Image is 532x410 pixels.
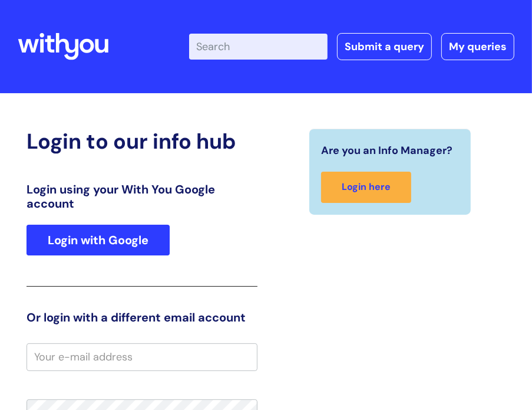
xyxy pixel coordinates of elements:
a: Submit a query [337,33,432,60]
input: Search [189,34,328,60]
a: Login with Google [27,225,170,255]
a: My queries [441,33,514,60]
h2: Login to our info hub [27,129,257,154]
span: Are you an Info Manager? [321,141,452,160]
h3: Or login with a different email account [27,310,257,324]
input: Your e-mail address [27,343,257,370]
h3: Login using your With You Google account [27,182,257,211]
a: Login here [321,172,411,203]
